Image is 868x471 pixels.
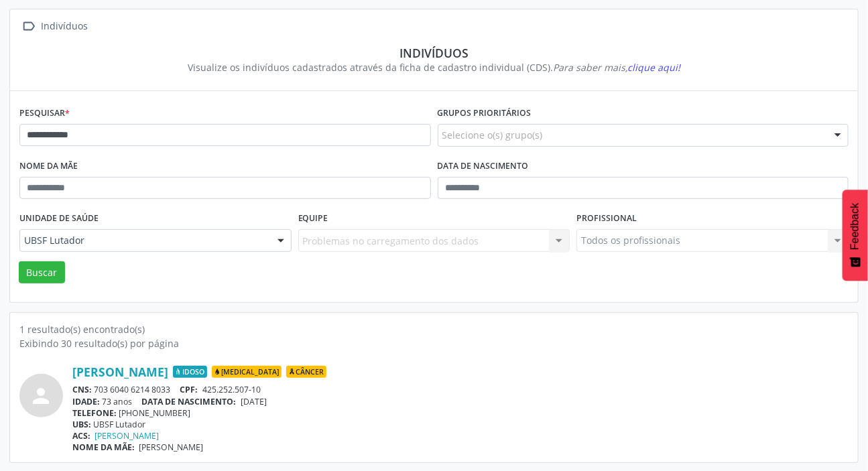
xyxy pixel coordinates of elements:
[39,17,90,36] div: Indivíduos
[72,430,90,442] span: ACS:
[95,430,160,442] a: [PERSON_NAME]
[843,190,868,281] button: Feedback - Mostrar pesquisa
[19,103,70,124] label: Pesquisar
[19,336,849,350] div: Exibindo 30 resultado(s) por página
[72,419,849,430] div: UBSF Lutador
[553,61,680,74] i: Para saber mais,
[576,208,637,229] label: Profissional
[142,396,237,407] span: DATA DE NASCIMENTO:
[72,384,849,395] div: 703 6040 6214 8033
[173,366,207,378] span: Idoso
[180,384,198,395] span: CPF:
[72,396,849,407] div: 73 anos
[72,384,92,395] span: CNS:
[19,17,39,36] i: 
[72,419,91,430] span: UBS:
[19,261,65,284] button: Buscar
[298,208,328,229] label: Equipe
[286,366,326,378] span: Câncer
[442,128,543,142] span: Selecione o(s) grupo(s)
[29,384,54,408] i: person
[139,442,204,453] span: [PERSON_NAME]
[19,208,99,229] label: Unidade de saúde
[212,366,282,378] span: [MEDICAL_DATA]
[438,103,532,124] label: Grupos prioritários
[72,407,849,419] div: [PHONE_NUMBER]
[19,156,78,177] label: Nome da mãe
[627,61,680,74] span: clique aqui!
[849,203,861,250] span: Feedback
[19,17,90,36] a:  Indivíduos
[72,407,117,419] span: TELEFONE:
[241,396,267,407] span: [DATE]
[19,322,849,336] div: 1 resultado(s) encontrado(s)
[72,442,135,453] span: NOME DA MÃE:
[29,46,839,60] div: Indivíduos
[72,364,168,379] a: [PERSON_NAME]
[72,396,100,407] span: IDADE:
[24,234,264,247] span: UBSF Lutador
[438,156,529,177] label: Data de nascimento
[202,384,261,395] span: 425.252.507-10
[29,60,839,74] div: Visualize os indivíduos cadastrados através da ficha de cadastro individual (CDS).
